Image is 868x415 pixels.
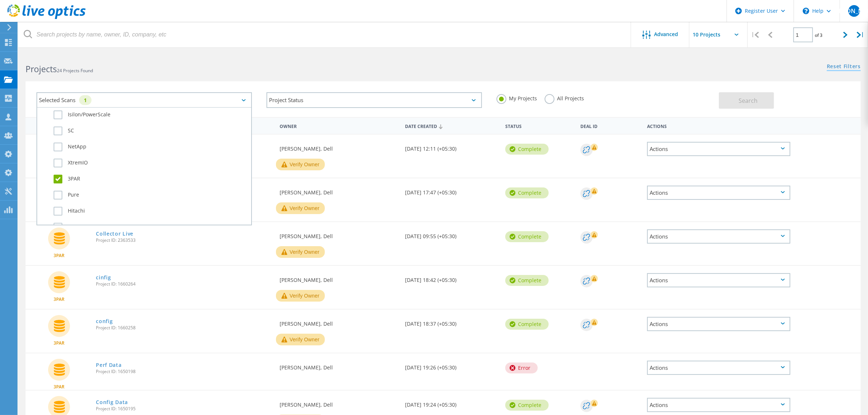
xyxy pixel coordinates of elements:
div: [PERSON_NAME], Dell [276,310,401,334]
div: [DATE] 12:11 (+05:30) [401,135,502,159]
a: cinfig [96,275,111,280]
span: 3PAR [54,341,65,345]
div: [PERSON_NAME], Dell [276,266,401,290]
label: IBM [54,223,248,232]
span: Search [739,97,758,105]
div: 1 [79,95,92,105]
div: [DATE] 17:47 (+05:30) [401,178,502,202]
input: Search projects by name, owner, ID, company, etc [18,22,631,47]
div: [PERSON_NAME], Dell [276,178,401,202]
div: Complete [505,187,549,198]
label: NetApp [54,143,248,151]
div: [PERSON_NAME], Dell [276,135,401,159]
label: Isilon/PowerScale [54,110,248,119]
div: Project Status [266,92,482,108]
a: Live Optics Dashboard [7,15,86,20]
label: All Projects [545,94,584,101]
div: [PERSON_NAME], Dell [276,222,401,246]
button: Verify Owner [276,202,325,214]
div: [DATE] 19:24 (+05:30) [401,391,502,415]
span: 3PAR [54,297,65,302]
a: Perf Data [96,362,121,368]
div: Complete [505,319,549,330]
div: [PERSON_NAME], Dell [276,391,401,415]
div: Selected Scans [36,92,252,108]
div: Actions [647,361,790,375]
button: Verify Owner [276,290,325,302]
div: Actions [647,186,790,200]
button: Verify Owner [276,246,325,258]
span: Project ID: 1650195 [96,407,272,411]
label: 3PAR [54,175,248,183]
div: Actions [647,273,790,287]
span: 24 Projects Found [57,67,93,74]
div: Complete [505,275,549,286]
div: [PERSON_NAME], Dell [276,353,401,377]
div: [DATE] 09:55 (+05:30) [401,222,502,246]
div: [DATE] 19:26 (+05:30) [401,353,502,377]
div: | [853,22,868,48]
div: [DATE] 18:42 (+05:30) [401,266,502,290]
div: Actions [643,119,794,132]
div: Error [505,362,538,373]
span: Project ID: 1660258 [96,326,272,330]
span: of 3 [815,32,822,38]
span: Advanced [654,32,678,37]
label: SC [54,127,248,135]
div: [DATE] 18:37 (+05:30) [401,310,502,334]
label: Pure [54,191,248,199]
div: Complete [505,400,549,411]
span: Project ID: 1660264 [96,282,272,286]
span: 3PAR [54,253,65,258]
span: Project ID: 1650198 [96,369,272,374]
div: Actions [647,317,790,331]
div: Actions [647,142,790,156]
div: Complete [505,231,549,242]
label: XtremIO [54,159,248,167]
label: My Projects [497,94,537,101]
b: Projects [26,63,57,75]
a: Config Data [96,400,128,405]
a: Collector Live [96,231,133,236]
a: config [96,319,113,324]
div: Actions [647,398,790,412]
span: 3PAR [54,385,65,389]
svg: \n [803,8,809,14]
div: Owner [276,119,401,132]
div: | [748,22,763,48]
div: Status [502,119,577,132]
a: Reset Filters [827,64,861,70]
label: Hitachi [54,207,248,216]
div: Actions [647,229,790,244]
div: Complete [505,144,549,155]
div: Date Created [401,119,502,133]
button: Verify Owner [276,159,325,170]
div: Deal Id [577,119,643,132]
span: Project ID: 2363533 [96,238,272,243]
button: Search [719,92,774,109]
button: Verify Owner [276,334,325,345]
